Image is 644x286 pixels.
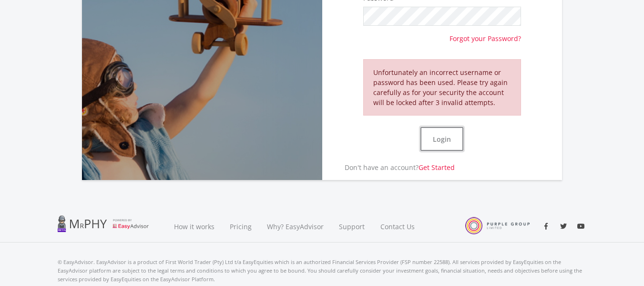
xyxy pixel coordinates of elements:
[331,211,373,243] a: Support
[222,211,259,243] a: Pricing
[420,127,463,151] button: Login
[322,162,455,172] p: Don't have an account?
[259,211,331,243] a: Why? EasyAdvisor
[58,258,587,284] p: © EasyAdvisor. EasyAdvisor is a product of First World Trader (Pty) Ltd t/a EasyEquities which is...
[166,211,222,243] a: How it works
[419,163,455,172] a: Get Started
[373,211,423,243] a: Contact Us
[450,26,521,43] a: Forgot your Password?
[363,59,521,116] div: Unfortunately an incorrect username or password has been used. Please try again carefully as for ...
